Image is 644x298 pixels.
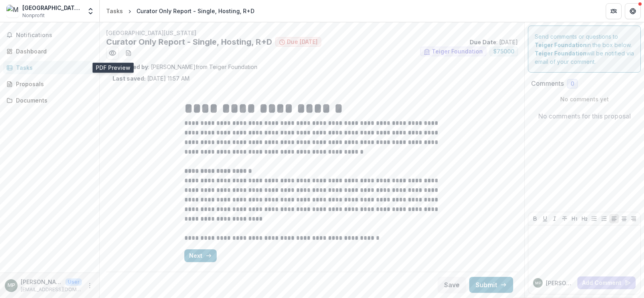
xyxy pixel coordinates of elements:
div: Proposals [16,80,90,88]
p: : [DATE] [470,38,518,46]
h2: Comments [531,80,564,87]
strong: Last saved: [113,75,146,82]
button: Partners [606,3,622,19]
div: [GEOGRAPHIC_DATA][US_STATE] [22,4,82,12]
div: Dashboard [16,47,90,55]
div: Documents [16,96,90,105]
a: Tasks [103,5,126,17]
button: Add Comment [577,276,636,289]
button: Underline [540,214,550,223]
p: [PERSON_NAME] Z [546,279,574,287]
button: Open entity switcher [85,3,96,19]
strong: Assigned by [113,63,148,70]
a: Documents [3,94,96,107]
button: Align Center [619,214,629,223]
nav: breadcrumb [103,5,258,17]
span: 0 [571,81,574,87]
span: Nonprofit [22,12,45,19]
button: Next [184,249,217,262]
button: Heading 2 [580,214,589,223]
button: Align Left [609,214,619,223]
div: Myrna Z. Pérez [8,283,15,288]
div: Tasks [16,63,90,72]
div: Send comments or questions to in the box below. will be notified via email of your comment. [528,26,641,73]
button: Bullet List [589,214,599,223]
button: download-word-button [122,47,135,59]
p: : [PERSON_NAME] from Teiger Foundation [113,63,512,71]
button: Bold [530,214,540,223]
p: [EMAIL_ADDRESS][DOMAIN_NAME] [21,286,82,293]
h2: Curator Only Report - Single, Hosting, R+D [106,37,272,47]
a: Proposals [3,77,96,91]
strong: Teiger Foundation [535,41,587,48]
button: Ordered List [599,214,609,223]
p: [GEOGRAPHIC_DATA][US_STATE] [106,29,518,37]
strong: Teiger Foundation [535,50,587,57]
div: Myrna Z. Pérez [535,281,541,285]
span: Teiger Foundation [432,48,483,55]
span: Due [DATE] [287,39,318,45]
div: Curator Only Report - Single, Hosting, R+D [136,7,255,15]
button: Notifications [3,29,96,41]
button: Submit [469,277,513,293]
div: Tasks [106,7,123,15]
button: Get Help [625,3,641,19]
a: Dashboard [3,45,96,58]
p: [DATE] 11:57 AM [113,74,190,83]
p: User [65,278,82,286]
span: $ 75000 [493,48,514,55]
button: Save [438,277,466,293]
p: No comments for this proposal [538,111,631,121]
button: Heading 1 [570,214,579,223]
button: Italicize [550,214,559,223]
img: Museo de Arte de Puerto Rico [6,5,19,18]
button: Strike [560,214,569,223]
button: Align Right [629,214,638,223]
button: Preview c12418db-b606-4a70-b962-acbf3b1c4f68.pdf [106,47,119,59]
button: More [85,281,95,290]
p: [PERSON_NAME] [21,278,62,286]
a: Tasks [3,61,96,74]
span: Notifications [16,32,93,39]
strong: Due Date [470,39,496,45]
p: No comments yet [531,95,638,103]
